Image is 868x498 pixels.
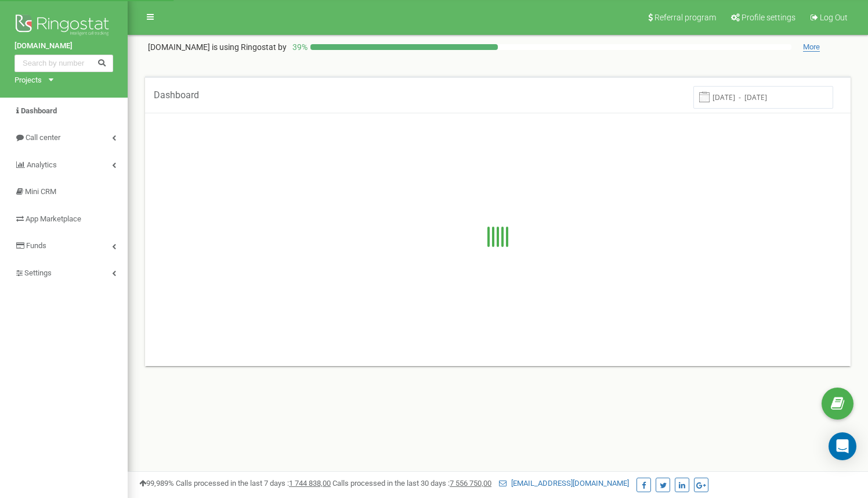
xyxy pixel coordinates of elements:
p: 39 % [287,41,310,53]
div: Projects [15,75,42,86]
span: Funds [26,241,46,250]
span: Profile settings [742,13,795,22]
a: [DOMAIN_NAME] [15,41,113,52]
u: 1 744 838,00 [289,479,331,488]
div: Open Intercom Messenger [829,432,856,460]
span: Settings [24,268,52,277]
span: 99,989% [139,479,174,488]
p: [DOMAIN_NAME] [148,41,287,53]
span: App Marketplace [26,214,81,223]
u: 7 556 750,00 [450,479,491,488]
span: is using Ringostat by [212,42,287,52]
img: Ringostat logo [15,12,113,41]
span: Call center [26,133,60,142]
span: Log Out [820,13,848,22]
input: Search by number [15,55,113,72]
span: More [803,42,820,52]
span: Analytics [27,160,57,169]
a: [EMAIL_ADDRESS][DOMAIN_NAME] [499,479,629,488]
span: Dashboard [154,89,199,101]
span: Calls processed in the last 7 days : [176,479,331,488]
span: Dashboard [21,106,57,115]
span: Mini CRM [25,187,56,196]
span: Calls processed in the last 30 days : [332,479,491,488]
span: Referral program [654,13,716,22]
